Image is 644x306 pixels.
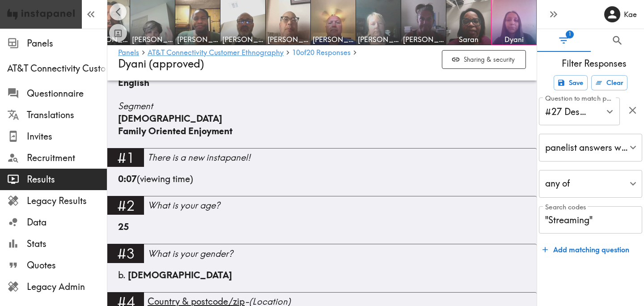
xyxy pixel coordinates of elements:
span: Family Oriented Enjoyment [118,125,233,136]
a: AT&T Connectivity Customer Ethnography [148,49,284,57]
span: Data [27,216,107,229]
span: [PERSON_NAME] [222,34,263,44]
span: Legacy Admin [27,280,107,293]
span: [PERSON_NAME] [267,34,309,44]
a: #2What is your age? [107,196,537,221]
div: #3 [107,244,144,263]
span: Quotes [27,259,107,272]
span: Stats [27,238,107,250]
span: Recruitment [27,152,107,164]
a: #3What is your gender? [107,244,537,268]
span: [PERSON_NAME] [313,34,354,44]
div: #1 [107,148,144,167]
button: Toggle between responses and questions [109,24,127,42]
span: 1 [566,30,574,38]
span: Dyani [493,34,534,44]
span: 10 [292,49,300,56]
label: Question to match panelists on [545,93,615,103]
span: of [292,49,306,56]
button: Filter Responses [537,29,591,52]
span: Segment [118,100,526,112]
a: Panels [118,49,139,57]
span: Invites [27,130,107,143]
div: b. [118,269,526,281]
button: Sharing & security [442,50,526,69]
label: Search codes [545,202,586,212]
a: 10of20 Responses [292,49,351,57]
span: Questionnaire [27,87,107,100]
span: Legacy Results [27,195,107,207]
span: [DEMOGRAPHIC_DATA] [118,113,222,124]
div: 25 [118,221,526,244]
span: 20 Responses [306,49,351,56]
span: English [118,77,149,88]
h6: Kae [624,9,637,19]
span: Results [27,173,107,186]
div: panelist answers with [539,134,642,161]
div: any of [539,170,642,198]
a: #1There is a new instapanel! [107,148,537,173]
button: Add matching question [539,241,633,259]
span: Filter Responses [544,57,644,70]
span: [PERSON_NAME] [87,34,128,44]
button: Scroll left [110,3,127,21]
button: Clear all filters [591,75,627,90]
span: [PERSON_NAME] [177,34,218,44]
span: Saran [448,34,489,44]
span: Panels [27,37,107,50]
b: 0:07 [118,173,137,184]
span: Translations [27,109,107,121]
button: Open [603,105,617,119]
div: What is your age? [148,199,537,212]
div: (viewing time) [118,173,526,196]
span: Search [611,34,623,47]
span: [DEMOGRAPHIC_DATA] [128,269,232,280]
span: [PERSON_NAME] [132,34,173,44]
span: AT&T Connectivity Customer Ethnography [7,62,107,75]
div: There is a new instapanel! [148,151,537,164]
span: [PERSON_NAME] [358,34,399,44]
div: What is your gender? [148,247,537,260]
span: [PERSON_NAME] [403,34,444,44]
span: Dyani (approved) [118,57,204,70]
div: #2 [107,196,144,215]
button: Save filters [554,75,588,90]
